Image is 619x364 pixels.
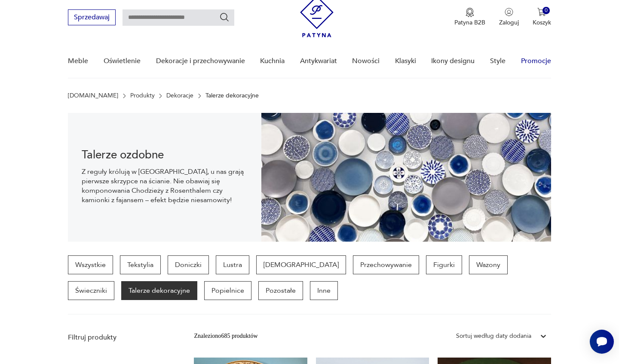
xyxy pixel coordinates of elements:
a: Antykwariat [300,45,337,78]
a: Sprzedawaj [68,15,116,21]
a: [DOMAIN_NAME] [68,92,118,99]
a: Nowości [352,45,380,78]
a: Lustra [216,255,249,274]
a: Promocje [521,45,551,78]
button: 0Koszyk [533,8,551,27]
p: Z reguły królują w [GEOGRAPHIC_DATA], u nas grają pierwsze skrzypce na ścianie. Nie obawiaj się k... [82,167,247,205]
button: Zaloguj [499,8,519,27]
button: Sprzedawaj [68,9,116,25]
a: Ikona medaluPatyna B2B [454,8,485,27]
div: Sortuj według daty dodania [456,331,531,341]
img: Ikona koszyka [537,8,546,16]
iframe: Smartsupp widget button [590,330,614,354]
div: 0 [542,7,550,14]
a: Pozostałe [258,281,303,300]
button: Szukaj [219,12,230,22]
p: Filtruj produkty [68,333,173,342]
img: Ikona medalu [466,8,474,17]
a: Talerze dekoracyjne [121,281,197,300]
p: Zaloguj [499,18,519,27]
a: [DEMOGRAPHIC_DATA] [256,255,346,274]
a: Przechowywanie [353,255,419,274]
a: Kuchnia [260,45,285,78]
a: Style [490,45,506,78]
a: Popielnice [204,281,251,300]
a: Inne [310,281,338,300]
img: Ikonka użytkownika [505,8,513,16]
p: Patyna B2B [454,18,485,27]
h1: Talerze ozdobne [82,150,247,160]
a: Klasyki [395,45,416,78]
a: Dekoracje i przechowywanie [156,45,245,78]
a: Wazony [469,255,508,274]
img: b5931c5a27f239c65a45eae948afacbd.jpg [261,113,551,242]
a: Tekstylia [120,255,161,274]
p: Koszyk [533,18,551,27]
a: Figurki [426,255,462,274]
a: Dekoracje [166,92,193,99]
p: Talerze dekoracyjne [205,92,259,99]
a: Produkty [130,92,155,99]
a: Oświetlenie [104,45,141,78]
button: Patyna B2B [454,8,485,27]
a: Doniczki [168,255,209,274]
a: Świeczniki [68,281,114,300]
a: Ikony designu [431,45,475,78]
div: Znaleziono 685 produktów [194,331,257,341]
a: Wszystkie [68,255,113,274]
a: Meble [68,45,88,78]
